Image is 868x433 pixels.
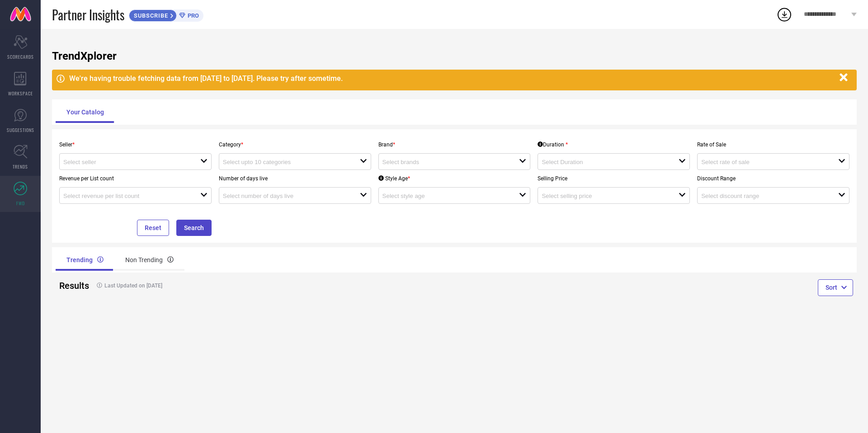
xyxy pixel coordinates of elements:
a: SUBSCRIBEPRO [129,7,203,22]
span: FWD [16,200,25,207]
div: Your Catalog [56,101,115,123]
input: Select Duration [542,159,665,165]
span: SUBSCRIBE [129,12,170,19]
span: PRO [185,12,199,19]
button: Search [176,220,212,236]
p: Category [219,141,371,148]
p: Number of days live [219,175,371,182]
input: Select seller [63,159,187,165]
span: WORKSPACE [8,90,33,97]
p: Selling Price [538,175,690,182]
button: Reset [137,220,169,236]
h2: Results [59,280,85,291]
div: Duration [538,141,568,148]
div: Open download list [776,6,793,23]
div: We're having trouble fetching data from [DATE] to [DATE]. Please try after sometime. [69,74,835,83]
input: Select selling price [542,193,665,199]
span: SUGGESTIONS [7,127,34,133]
input: Select style age [382,193,506,199]
div: Trending [56,249,114,271]
p: Rate of Sale [697,141,849,148]
button: Sort [818,279,853,296]
span: Partner Insights [52,5,124,24]
span: SCORECARDS [7,53,34,60]
h4: Last Updated on [DATE] [92,282,414,289]
input: Select brands [382,159,506,165]
p: Discount Range [697,175,849,182]
input: Select number of days live [223,193,346,199]
input: Select discount range [701,193,825,199]
h1: TrendXplorer [52,50,857,62]
input: Select rate of sale [701,159,825,165]
p: Seller [59,141,212,148]
div: Non Trending [114,249,184,271]
span: TRENDS [13,163,28,170]
input: Select revenue per list count [63,193,187,199]
p: Brand [378,141,531,148]
div: Style Age [378,175,410,182]
p: Revenue per List count [59,175,212,182]
input: Select upto 10 categories [223,159,346,165]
